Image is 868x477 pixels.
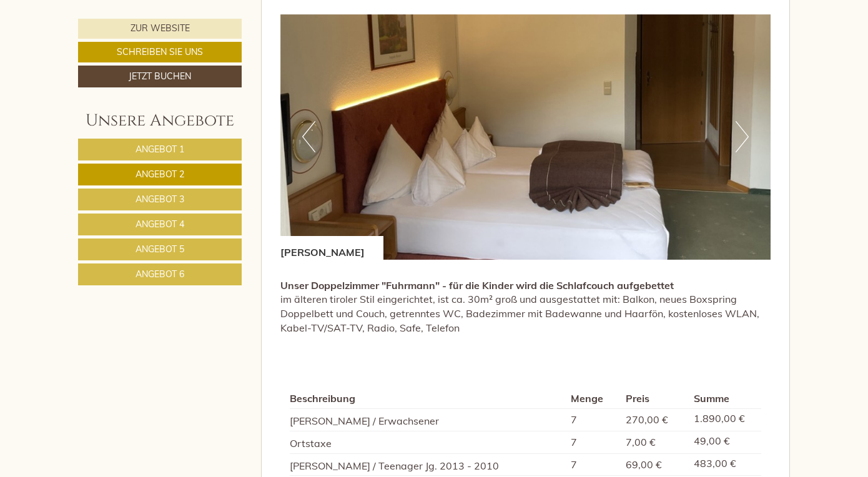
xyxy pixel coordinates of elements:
p: im älteren tiroler Stil eingerichtet, ist ca. 30m² groß und ausgestattet mit: Balkon, neues Boxsp... [280,278,771,335]
span: Angebot 1 [136,144,184,155]
button: Previous [302,121,315,152]
span: 270,00 € [626,413,668,426]
td: Ortstaxe [290,431,566,453]
a: Jetzt buchen [78,66,242,87]
th: Beschreibung [290,389,566,408]
a: Schreiben Sie uns [78,42,242,62]
a: Zur Website [78,19,242,39]
th: Preis [621,389,688,408]
span: 7,00 € [626,436,656,448]
button: Next [736,121,749,152]
th: Summe [689,389,761,408]
th: Menge [566,389,621,408]
span: Angebot 4 [136,219,184,230]
td: 7 [566,431,621,453]
td: [PERSON_NAME] / Teenager Jg. 2013 - 2010 [290,453,566,476]
td: 49,00 € [689,431,761,453]
div: Unsere Angebote [78,109,242,132]
span: Angebot 2 [136,169,184,180]
span: Angebot 5 [136,243,184,255]
span: 69,00 € [626,458,662,471]
td: [PERSON_NAME] / Erwachsener [290,408,566,431]
td: 1.890,00 € [689,408,761,431]
td: 483,00 € [689,453,761,476]
span: Angebot 6 [136,268,184,280]
div: [PERSON_NAME] [280,236,383,260]
strong: Unser Doppelzimmer "Fuhrmann" - für die Kinder wird die Schlafcouch aufgebettet [280,279,674,292]
td: 7 [566,408,621,431]
img: image [280,14,771,260]
span: Angebot 3 [136,194,184,205]
td: 7 [566,453,621,476]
